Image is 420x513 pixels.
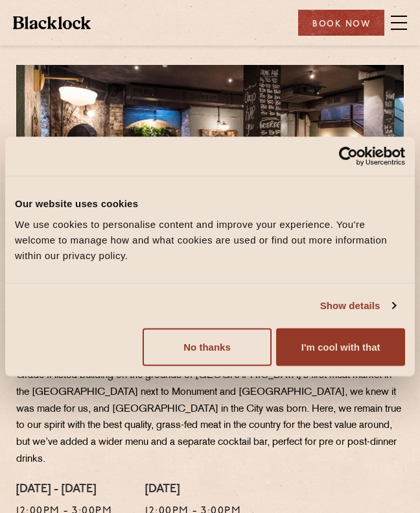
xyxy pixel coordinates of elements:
[15,216,405,263] div: We use cookies to personalise content and improve your experience. You're welcome to manage how a...
[143,328,272,366] button: No thanks
[13,16,91,29] img: BL_Textured_Logo-footer-cropped.svg
[16,483,113,497] h4: [DATE] - [DATE]
[145,483,241,497] h4: [DATE]
[320,298,395,314] a: Show details
[276,328,405,366] button: I'm cool with that
[292,147,405,166] a: Usercentrics Cookiebot - opens in a new window
[16,351,404,468] p: When asked what we thought of an old electricity substation set in the basement of a Grade II lis...
[15,196,405,212] div: Our website uses cookies
[298,10,384,36] div: Book Now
